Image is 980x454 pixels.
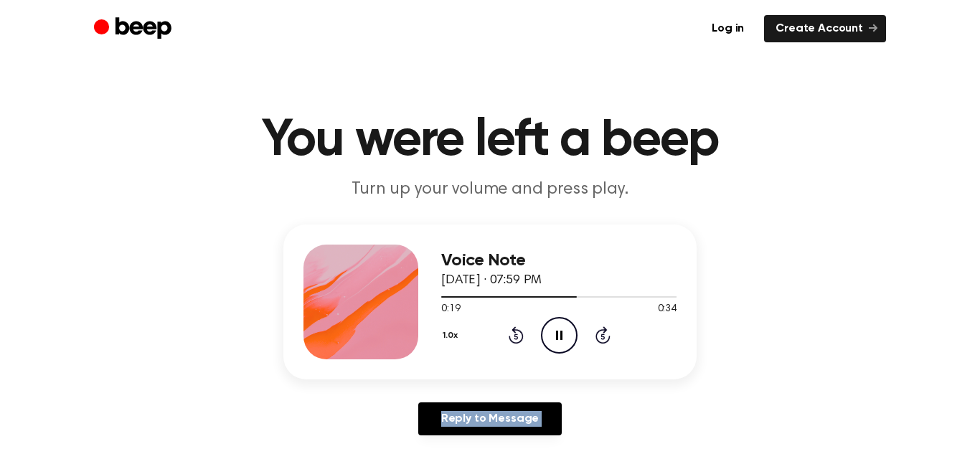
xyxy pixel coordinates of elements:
a: Beep [94,15,175,43]
span: [DATE] · 07:59 PM [441,274,542,287]
p: Turn up your volume and press play. [215,178,765,202]
span: 0:34 [658,302,677,317]
button: 1.0x [441,323,463,348]
span: 0:19 [441,302,460,317]
h3: Voice Note [441,251,677,270]
a: Reply to Message [418,402,562,435]
h1: You were left a beep [123,115,857,166]
a: Create Account [764,15,886,42]
a: Log in [700,15,755,42]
